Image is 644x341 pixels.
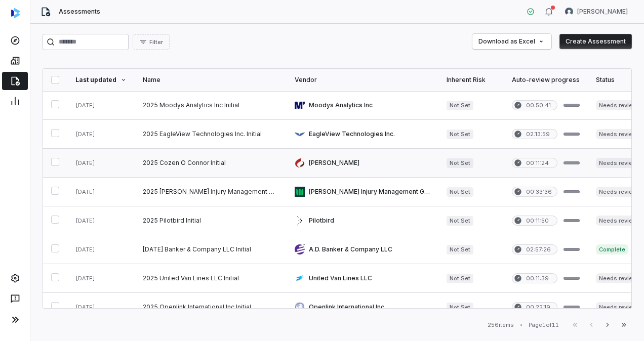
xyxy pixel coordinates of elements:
div: Auto-review progress [512,76,580,84]
span: Assessments [59,8,100,16]
span: Filter [149,38,163,46]
img: REKHA KOTHANDARAMAN avatar [565,8,573,16]
div: Page 1 of 11 [529,321,559,329]
div: Last updated [75,76,127,84]
div: Status [596,76,640,84]
button: Download as Excel [472,34,551,49]
span: [PERSON_NAME] [577,8,628,16]
div: Name [143,76,278,84]
button: REKHA KOTHANDARAMAN avatar[PERSON_NAME] [559,4,634,19]
button: Create Assessment [559,34,632,49]
div: Inherent Risk [447,76,496,84]
button: Filter [133,34,170,50]
img: svg%3e [11,8,20,18]
div: • [520,321,522,328]
div: Vendor [295,76,430,84]
div: 256 items [488,321,514,329]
